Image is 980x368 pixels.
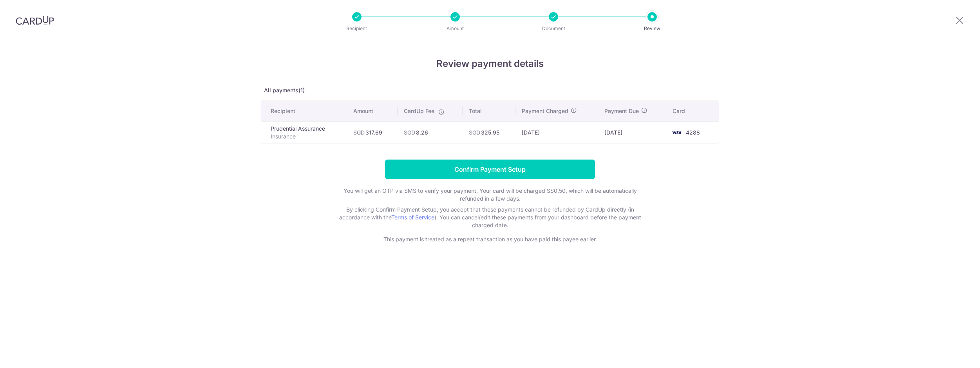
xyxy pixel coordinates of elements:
span: SGD [469,129,480,136]
p: Recipient [328,25,386,32]
td: 325.95 [463,121,515,144]
span: Payment Charged [522,107,568,115]
h4: Review payment details [261,57,719,71]
th: Recipient [261,101,347,121]
th: Amount [347,101,398,121]
span: SGD [404,129,415,136]
p: Amount [426,25,484,32]
span: SGD [353,129,365,136]
span: 4288 [686,129,700,136]
a: Terms of Service [391,214,434,221]
img: CardUp [16,16,54,25]
td: 317.69 [347,121,398,144]
input: Confirm Payment Setup [385,160,595,179]
p: This payment is treated as a repeat transaction as you have paid this payee earlier. [333,235,647,243]
td: Prudential Assurance [261,121,347,144]
td: [DATE] [515,121,598,144]
th: Card [666,101,719,121]
p: Review [623,25,681,32]
span: Payment Due [604,107,639,115]
p: You will get an OTP via SMS to verify your payment. Your card will be charged S$0.50, which will ... [333,187,647,203]
td: 8.26 [398,121,463,144]
p: Document [524,25,582,32]
th: Total [463,101,515,121]
iframe: Opens a widget where you can find more information [930,345,972,364]
span: CardUp Fee [404,107,434,115]
p: All payments(1) [261,86,719,94]
img: <span class="translation_missing" title="translation missing: en.account_steps.new_confirm_form.b... [669,128,684,137]
td: [DATE] [598,121,666,144]
p: Insurance [271,133,341,140]
p: By clicking Confirm Payment Setup, you accept that these payments cannot be refunded by CardUp di... [333,206,647,229]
